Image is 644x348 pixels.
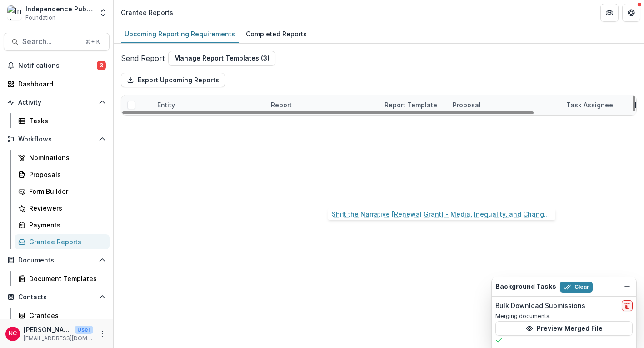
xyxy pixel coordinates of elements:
div: Report [265,95,379,115]
img: Independence Public Media Foundation [7,5,22,20]
div: Grantee Reports [121,8,173,17]
div: Reviewers [29,203,102,213]
div: Proposals [29,170,102,179]
span: Search... [22,37,80,46]
span: Foundation [25,14,55,22]
div: Proposal [447,95,561,115]
a: Upcoming Reporting Requirements [121,25,239,43]
a: Completed Reports [242,25,310,43]
a: Nominations [15,150,110,165]
div: Completed Reports [242,27,310,40]
a: Form Builder [15,184,110,199]
nav: breadcrumb [117,6,177,19]
div: ⌘ + K [84,37,102,47]
div: Proposal [447,100,486,110]
div: Task Assignee [561,95,629,115]
div: Entity [152,95,265,115]
h2: Background Tasks [495,283,556,291]
button: Preview Merged File [495,321,633,336]
div: Nuala Cabral [9,331,17,337]
div: Nominations [29,153,102,162]
button: More [97,328,108,339]
button: Notifications3 [4,58,110,73]
button: Open Contacts [4,290,110,304]
a: Grantees [15,308,110,323]
button: Clear [560,282,593,293]
span: Contacts [18,293,95,301]
div: Grantee Reports [29,237,102,247]
h2: Bulk Download Submissions [495,302,585,310]
a: Tasks [15,113,110,128]
span: Workflows [18,136,95,143]
span: 3 [97,61,106,70]
button: Open entity switcher [97,4,110,22]
div: Report [265,100,297,110]
a: Document Templates [15,271,110,286]
p: [EMAIL_ADDRESS][DOMAIN_NAME] [24,334,93,343]
button: Dismiss [622,281,633,292]
div: Upcoming Reporting Requirements [121,27,239,40]
button: Open Workflows [4,132,110,146]
div: Form Builder [29,187,102,196]
a: Proposals [15,167,110,182]
div: Entity [152,100,180,110]
div: Task Assignee [561,100,619,110]
button: Get Help [622,4,640,22]
div: Payments [29,220,102,230]
div: Dashboard [18,79,102,89]
button: delete [622,300,633,311]
div: Grantees [29,311,102,320]
div: Report Template [379,95,447,115]
button: Manage Report Templates (3) [168,51,275,66]
span: Notifications [18,62,97,70]
a: Payments [15,217,110,232]
span: Documents [18,257,95,264]
button: Export Upcoming Reports [121,73,225,87]
a: Grantee Reports [15,234,110,249]
button: Send Report [121,53,165,64]
div: Independence Public Media Foundation [25,4,93,14]
button: Open Documents [4,253,110,267]
span: Activity [18,99,95,106]
p: Merging documents. [495,312,633,320]
div: Tasks [29,116,102,126]
div: Document Templates [29,274,102,283]
button: Open Activity [4,95,110,110]
p: [PERSON_NAME] [24,325,71,334]
button: Partners [600,4,619,22]
p: User [75,326,93,334]
button: Search... [4,33,110,51]
div: Report Template [379,100,443,110]
a: Reviewers [15,201,110,216]
a: Dashboard [4,76,110,91]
